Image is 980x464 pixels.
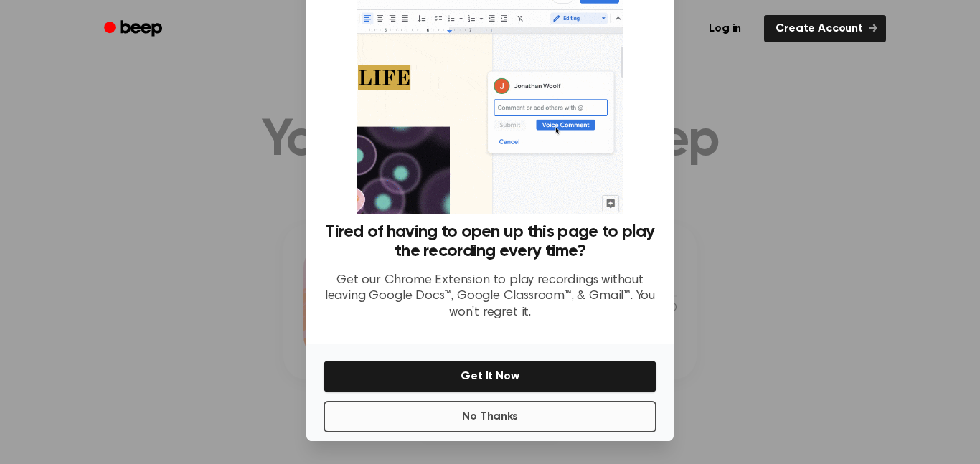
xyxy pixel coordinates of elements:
button: Get It Now [324,361,656,392]
h3: Tired of having to open up this page to play the recording every time? [324,222,656,261]
a: Beep [94,15,175,43]
p: Get our Chrome Extension to play recordings without leaving Google Docs™, Google Classroom™, & Gm... [324,273,656,321]
a: Create Account [764,15,886,42]
button: No Thanks [324,401,656,432]
a: Log in [694,12,755,45]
